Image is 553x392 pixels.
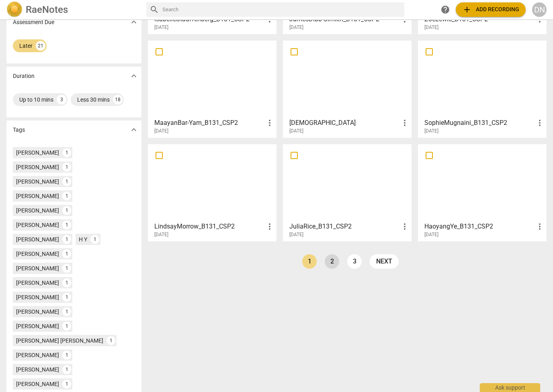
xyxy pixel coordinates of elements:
[62,177,71,186] div: 1
[16,221,59,229] div: [PERSON_NAME]
[154,222,265,231] h3: LindsayMorrow_B131_CSP2
[535,222,545,231] span: more_vert
[62,249,71,258] div: 1
[113,95,123,104] div: 18
[57,95,66,104] div: 3
[154,24,168,31] span: [DATE]
[62,220,71,229] div: 1
[154,118,265,128] h3: MaayanBar-Yam_B131_CSP2
[289,128,303,135] span: [DATE]
[535,118,545,128] span: more_vert
[421,43,544,134] a: SophieMugnaini_B131_CSP2[DATE]
[77,96,110,104] div: Less 30 mins
[19,96,53,104] div: Up to 10 mins
[302,254,317,269] a: Page 1 is your current page
[154,128,168,135] span: [DATE]
[16,206,59,214] div: [PERSON_NAME]
[26,4,68,15] h2: RaeNotes
[107,336,115,345] div: 1
[128,70,140,82] button: Show more
[400,118,410,128] span: more_vert
[424,128,438,135] span: [DATE]
[19,42,33,50] div: Later
[325,254,339,269] a: Page 2
[13,72,35,80] p: Duration
[424,231,438,238] span: [DATE]
[151,43,274,134] a: MaayanBar-Yam_B131_CSP2[DATE]
[62,380,71,388] div: 1
[16,192,59,200] div: [PERSON_NAME]
[36,41,45,51] div: 21
[62,293,71,302] div: 1
[6,2,23,18] img: Logo
[128,124,140,136] button: Show more
[62,264,71,273] div: 1
[129,125,139,135] span: expand_more
[151,147,274,238] a: LindsayMorrow_B131_CSP2[DATE]
[424,118,535,128] h3: SophieMugnaini_B131_CSP2
[162,3,401,16] input: Search
[154,231,168,238] span: [DATE]
[62,351,71,359] div: 1
[289,231,303,238] span: [DATE]
[265,222,274,231] span: more_vert
[400,222,410,231] span: more_vert
[424,222,535,231] h3: HaoyangYe_B131_CSP2
[62,192,71,200] div: 1
[480,383,540,392] div: Ask support
[129,71,139,81] span: expand_more
[265,118,274,128] span: more_vert
[16,178,59,186] div: [PERSON_NAME]
[16,250,59,258] div: [PERSON_NAME]
[440,5,450,14] span: help
[62,365,71,374] div: 1
[16,322,59,330] div: [PERSON_NAME]
[79,235,87,243] div: H Y
[16,308,59,316] div: [PERSON_NAME]
[16,279,59,287] div: [PERSON_NAME]
[13,18,54,27] p: Assessment Due
[16,337,103,345] div: [PERSON_NAME] [PERSON_NAME]
[62,163,71,171] div: 1
[16,365,59,374] div: [PERSON_NAME]
[532,2,547,17] button: DN
[62,307,71,316] div: 1
[289,222,400,231] h3: JuliaRice_B131_CSP2
[16,163,59,171] div: [PERSON_NAME]
[438,2,453,17] a: Help
[16,235,59,243] div: [PERSON_NAME]
[16,264,59,272] div: [PERSON_NAME]
[16,380,59,388] div: [PERSON_NAME]
[90,235,99,244] div: 1
[128,16,140,28] button: Show more
[289,118,400,128] h3: KristenHassler_B131_CSP2
[62,322,71,331] div: 1
[286,43,409,134] a: [DEMOGRAPHIC_DATA][DATE]
[62,206,71,215] div: 1
[62,278,71,287] div: 1
[16,293,59,301] div: [PERSON_NAME]
[424,24,438,31] span: [DATE]
[16,149,59,157] div: [PERSON_NAME]
[456,2,526,17] button: Upload
[13,126,25,134] p: Tags
[286,147,409,238] a: JuliaRice_B131_CSP2[DATE]
[289,24,303,31] span: [DATE]
[370,254,399,269] a: next
[462,5,519,14] span: Add recording
[62,235,71,244] div: 1
[150,5,159,14] span: search
[6,2,140,18] a: LogoRaeNotes
[347,254,362,269] a: Page 3
[62,148,71,157] div: 1
[421,147,544,238] a: HaoyangYe_B131_CSP2[DATE]
[16,351,59,359] div: [PERSON_NAME]
[462,5,472,14] span: add
[129,17,139,27] span: expand_more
